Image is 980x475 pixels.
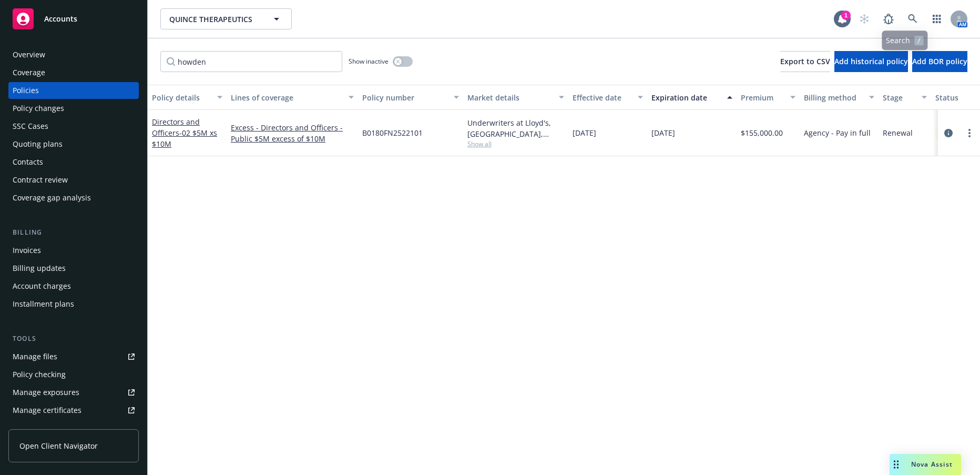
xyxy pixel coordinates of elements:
[834,56,908,66] span: Add historical policy
[362,92,447,103] div: Policy number
[13,366,66,383] div: Policy checking
[13,348,57,365] div: Manage files
[358,85,463,110] button: Policy number
[44,15,77,23] span: Accounts
[362,127,423,138] span: B0180FN2522101
[651,92,721,103] div: Expiration date
[8,333,139,344] div: Tools
[13,118,48,135] div: SSC Cases
[8,64,139,81] a: Coverage
[912,56,967,66] span: Add BOR policy
[160,8,292,29] button: QUINCE THERAPEUTICS
[349,57,389,66] span: Show inactive
[883,92,915,103] div: Stage
[148,85,227,110] button: Policy details
[8,366,139,383] a: Policy checking
[8,242,139,259] a: Invoices
[169,14,260,25] span: QUINCE THERAPEUTICS
[8,189,139,206] a: Coverage gap analysis
[13,402,81,419] div: Manage certificates
[8,100,139,117] a: Policy changes
[13,136,63,153] div: Quoting plans
[890,454,961,475] button: Nova Assist
[741,127,783,138] span: $155,000.00
[152,128,217,149] span: - 02 $5M xs $10M
[780,56,830,66] span: Export to CSV
[8,4,139,34] a: Accounts
[13,171,68,188] div: Contract review
[911,460,953,469] span: Nova Assist
[152,117,217,149] a: Directors and Officers
[13,420,66,437] div: Manage claims
[8,384,139,401] a: Manage exposures
[834,51,908,72] button: Add historical policy
[8,348,139,365] a: Manage files
[878,8,899,29] a: Report a Bug
[800,85,879,110] button: Billing method
[8,227,139,238] div: Billing
[8,46,139,63] a: Overview
[879,85,931,110] button: Stage
[231,122,354,144] a: Excess - Directors and Officers - Public $5M excess of $10M
[467,139,564,148] span: Show all
[8,420,139,437] a: Manage claims
[8,402,139,419] a: Manage certificates
[963,127,976,139] a: more
[780,51,830,72] button: Export to CSV
[647,85,737,110] button: Expiration date
[568,85,647,110] button: Effective date
[8,278,139,295] a: Account charges
[160,51,342,72] input: Filter by keyword...
[13,154,43,170] div: Contacts
[13,296,74,312] div: Installment plans
[804,127,871,138] span: Agency - Pay in full
[13,242,41,259] div: Invoices
[152,92,211,103] div: Policy details
[8,154,139,170] a: Contacts
[854,8,875,29] a: Start snowing
[8,118,139,135] a: SSC Cases
[13,260,66,277] div: Billing updates
[227,85,358,110] button: Lines of coverage
[942,127,955,139] a: circleInformation
[737,85,800,110] button: Premium
[883,127,913,138] span: Renewal
[467,92,553,103] div: Market details
[841,11,851,20] div: 1
[8,260,139,277] a: Billing updates
[231,92,342,103] div: Lines of coverage
[13,384,79,401] div: Manage exposures
[13,64,45,81] div: Coverage
[741,92,784,103] div: Premium
[13,189,91,206] div: Coverage gap analysis
[467,117,564,139] div: Underwriters at Lloyd's, [GEOGRAPHIC_DATA], [PERSON_NAME] of [GEOGRAPHIC_DATA], Howden Broking Group
[573,92,631,103] div: Effective date
[463,85,568,110] button: Market details
[573,127,596,138] span: [DATE]
[13,278,71,295] div: Account charges
[13,82,39,99] div: Policies
[912,51,967,72] button: Add BOR policy
[13,46,45,63] div: Overview
[8,296,139,312] a: Installment plans
[804,92,863,103] div: Billing method
[926,8,947,29] a: Switch app
[902,8,923,29] a: Search
[651,127,675,138] span: [DATE]
[8,171,139,188] a: Contract review
[890,454,903,475] div: Drag to move
[13,100,64,117] div: Policy changes
[8,82,139,99] a: Policies
[8,136,139,153] a: Quoting plans
[19,440,98,451] span: Open Client Navigator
